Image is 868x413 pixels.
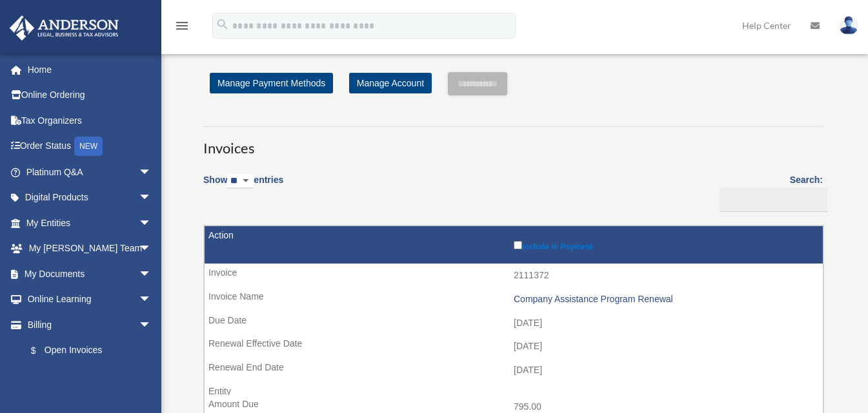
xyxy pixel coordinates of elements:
[715,172,823,212] label: Search:
[514,294,816,305] div: Company Assistance Program Renewal
[205,334,823,359] td: [DATE]
[9,82,171,108] a: Online Ordering
[205,311,823,336] td: [DATE]
[9,210,171,236] a: My Entitiesarrow_drop_down
[205,264,823,288] td: 2111372
[9,312,165,338] a: Billingarrow_drop_down
[174,18,190,34] i: menu
[18,338,158,364] a: $Open Invoices
[9,159,171,185] a: Platinum Q&Aarrow_drop_down
[205,358,823,383] td: [DATE]
[139,185,165,211] span: arrow_drop_down
[139,261,165,287] span: arrow_drop_down
[38,343,45,359] span: $
[9,133,171,160] a: Order StatusNEW
[139,312,165,338] span: arrow_drop_down
[9,287,171,312] a: Online Learningarrow_drop_down
[839,16,858,35] img: User Pic
[216,17,230,32] i: search
[514,238,816,251] label: Include in Payment
[9,261,171,287] a: My Documentsarrow_drop_down
[9,185,171,211] a: Digital Productsarrow_drop_down
[139,287,165,313] span: arrow_drop_down
[9,57,171,82] a: Home
[720,187,827,212] input: Search:
[6,15,123,41] img: Anderson Advisors Platinum Portal
[514,241,522,249] input: Include in Payment
[349,73,432,93] a: Manage Account
[139,236,165,262] span: arrow_drop_down
[9,108,171,133] a: Tax Organizers
[227,174,254,189] select: Showentries
[210,73,333,93] a: Manage Payment Methods
[9,236,171,262] a: My [PERSON_NAME] Teamarrow_drop_down
[139,210,165,236] span: arrow_drop_down
[203,172,283,202] label: Show entries
[139,159,165,186] span: arrow_drop_down
[203,126,823,158] h3: Invoices
[174,23,190,34] a: menu
[74,137,103,156] div: NEW
[18,363,165,389] a: Past Invoices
